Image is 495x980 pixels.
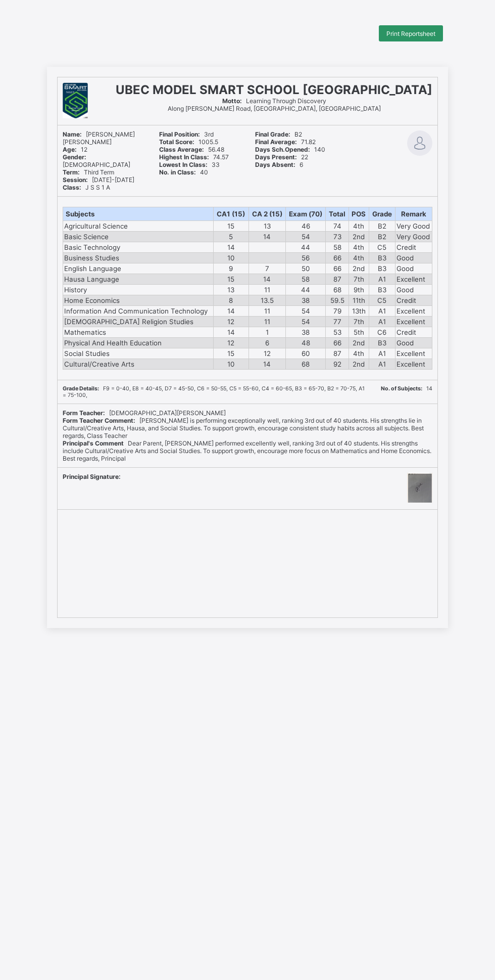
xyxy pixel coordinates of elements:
[116,82,432,97] span: UBEC MODEL SMART SCHOOL [GEOGRAPHIC_DATA]
[249,285,285,295] td: 11
[395,306,432,317] td: Excellent
[285,317,326,327] td: 54
[222,97,242,105] b: Motto:
[249,317,285,327] td: 11
[63,295,214,306] td: Home Economics
[285,338,326,348] td: 48
[349,221,369,232] td: 4th
[285,348,326,359] td: 60
[159,138,194,146] b: Total Score:
[326,232,349,242] td: 73
[255,138,297,146] b: Final Average:
[285,232,326,242] td: 54
[63,153,86,161] b: Gender:
[349,242,369,253] td: 4th
[63,263,214,274] td: English Language
[63,417,135,424] b: Form Teacher Comment:
[63,306,214,317] td: Information And Communication Technology
[326,327,349,338] td: 53
[63,168,80,176] b: Term:
[249,306,285,317] td: 11
[159,153,209,161] b: Highest In Class:
[63,207,214,221] th: Subjects
[63,285,214,295] td: History
[326,317,349,327] td: 77
[168,105,381,112] span: Along [PERSON_NAME] Road, [GEOGRAPHIC_DATA], [GEOGRAPHIC_DATA]
[63,130,82,138] b: Name:
[63,168,114,176] span: Third Term
[349,295,369,306] td: 11th
[326,338,349,348] td: 66
[159,153,229,161] span: 74.57
[249,207,285,221] th: CA 2 (15)
[159,138,218,146] span: 1005.5
[369,338,395,348] td: B3
[349,263,369,274] td: 2nd
[63,146,87,153] span: 12
[214,306,249,317] td: 14
[326,359,349,370] td: 92
[249,348,285,359] td: 12
[285,253,326,263] td: 56
[369,207,395,221] th: Grade
[285,285,326,295] td: 44
[395,253,432,263] td: Good
[249,221,285,232] td: 13
[159,130,214,138] span: 3rd
[285,221,326,232] td: 46
[159,168,208,176] span: 40
[63,439,431,462] span: Dear Parent, [PERSON_NAME] performed excellently well, ranking 3rd out of 40 students. His streng...
[249,338,285,348] td: 6
[285,327,326,338] td: 38
[369,232,395,242] td: B2
[326,253,349,263] td: 66
[63,385,99,392] b: Grade Details:
[255,153,308,161] span: 22
[255,138,316,146] span: 71.82
[63,232,214,242] td: Basic Science
[395,348,432,359] td: Excellent
[285,295,326,306] td: 38
[63,317,214,327] td: [DEMOGRAPHIC_DATA] Religion Studies
[159,130,200,138] b: Final Position:
[214,253,249,263] td: 10
[63,242,214,253] td: Basic Technology
[395,242,432,253] td: Credit
[395,207,432,221] th: Remark
[214,274,249,285] td: 15
[349,327,369,338] td: 5th
[349,338,369,348] td: 2nd
[214,242,249,253] td: 14
[326,242,349,253] td: 58
[249,274,285,285] td: 14
[285,263,326,274] td: 50
[255,146,325,153] span: 140
[285,207,326,221] th: Exam (70)
[369,306,395,317] td: A1
[369,285,395,295] td: B3
[63,473,121,480] b: Principal Signature:
[369,327,395,338] td: C6
[349,253,369,263] td: 4th
[349,359,369,370] td: 2nd
[326,295,349,306] td: 59.5
[326,306,349,317] td: 79
[249,232,285,242] td: 14
[255,130,290,138] b: Final Grade:
[159,146,204,153] b: Class Average:
[249,327,285,338] td: 1
[214,263,249,274] td: 9
[395,285,432,295] td: Good
[395,338,432,348] td: Good
[63,327,214,338] td: Mathematics
[159,161,208,168] b: Lowest In Class:
[159,146,224,153] span: 56.48
[285,242,326,253] td: 44
[349,207,369,221] th: POS
[326,263,349,274] td: 66
[349,317,369,327] td: 7th
[369,295,395,306] td: C5
[159,161,220,168] span: 33
[369,253,395,263] td: B3
[349,348,369,359] td: 4th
